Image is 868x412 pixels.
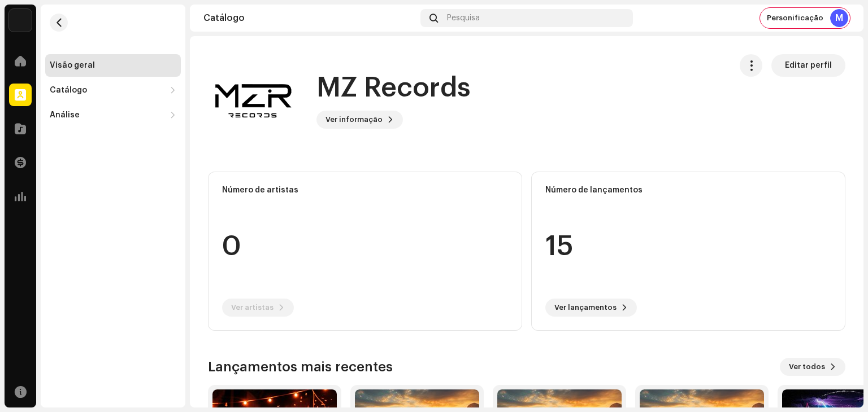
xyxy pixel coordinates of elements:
[767,14,823,23] span: Personificação
[447,14,480,23] span: Pesquisa
[316,70,471,106] h1: MZ Records
[208,358,393,376] h3: Lançamentos mais recentes
[785,54,832,77] span: Editar perfil
[50,111,80,120] div: Análise
[554,296,617,319] span: Ver lançamentos
[50,61,95,70] div: Visão geral
[545,186,831,195] div: Número de lançamentos
[771,54,845,77] button: Editar perfil
[316,111,403,129] button: Ver informação
[531,172,845,331] re-o-card-data: Número de lançamentos
[9,9,32,32] img: cd9a510e-9375-452c-b98b-71401b54d8f9
[780,358,845,376] button: Ver todos
[45,104,181,126] re-m-nav-dropdown: Análise
[545,299,637,317] button: Ver lançamentos
[325,108,383,131] span: Ver informação
[203,14,416,23] div: Catálogo
[50,86,87,95] div: Catálogo
[789,356,825,378] span: Ver todos
[45,54,181,77] re-m-nav-item: Visão geral
[208,54,298,144] img: 8b449a6c-b36f-481e-8dfe-8b47addc816a
[45,79,181,102] re-m-nav-dropdown: Catálogo
[830,9,848,27] div: M
[208,172,522,331] re-o-card-data: Número de artistas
